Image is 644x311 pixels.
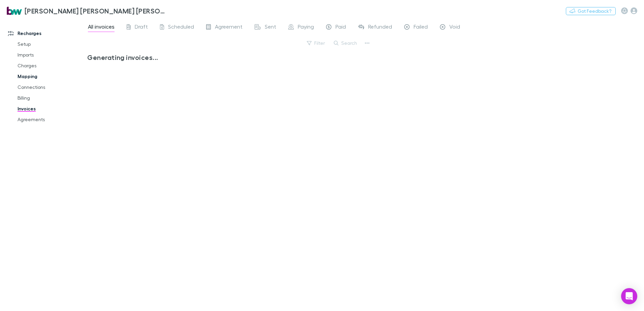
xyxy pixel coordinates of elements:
a: Invoices [11,103,91,114]
a: Recharges [1,28,91,39]
span: Sent [265,23,276,32]
a: Imports [11,49,91,60]
button: Search [330,39,361,47]
a: [PERSON_NAME] [PERSON_NAME] [PERSON_NAME] Partners [3,3,171,19]
span: Void [449,23,460,32]
img: Brewster Walsh Waters Partners's Logo [7,7,22,15]
a: Agreements [11,114,91,125]
span: Paying [298,23,314,32]
div: Open Intercom Messenger [621,288,637,304]
button: Got Feedback? [566,7,616,15]
h3: Generating invoices... [87,53,366,61]
span: Draft [135,23,148,32]
a: Connections [11,82,91,93]
a: Charges [11,60,91,71]
a: Billing [11,93,91,103]
span: Scheduled [168,23,194,32]
span: Paid [335,23,346,32]
button: Filter [303,39,329,47]
span: All invoices [88,23,115,32]
h3: [PERSON_NAME] [PERSON_NAME] [PERSON_NAME] Partners [25,7,167,15]
span: Failed [414,23,428,32]
span: Agreement [215,23,243,32]
a: Setup [11,39,91,49]
span: Refunded [368,23,392,32]
a: Mapping [11,71,91,82]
